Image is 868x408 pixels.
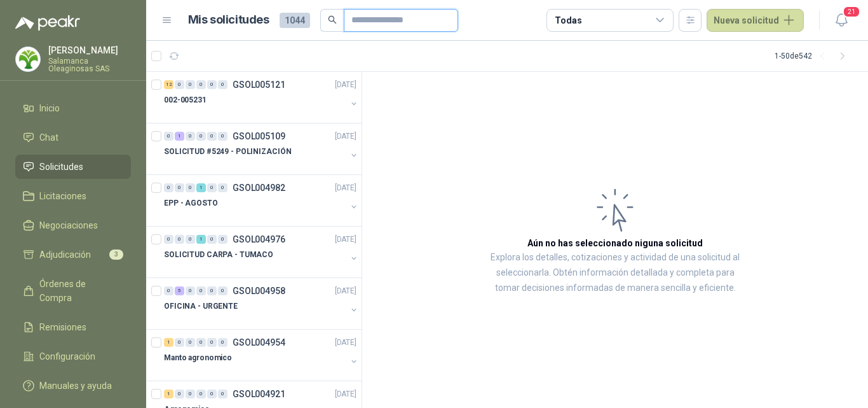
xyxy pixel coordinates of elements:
[489,250,741,296] p: Explora los detalles, cotizaciones y actividad de una solicitud al seleccionarla. Obtén informaci...
[218,390,227,398] div: 0
[207,80,217,89] div: 0
[186,235,195,244] div: 0
[175,338,184,347] div: 0
[164,180,359,221] a: 0 0 0 1 0 0 GSOL004982[DATE] EPP - AGOSTO
[218,183,227,192] div: 0
[335,79,356,91] p: [DATE]
[39,277,119,305] span: Órdenes de Compra
[186,390,195,398] div: 0
[335,337,356,349] p: [DATE]
[164,77,359,118] a: 12 0 0 0 0 0 GSOL005121[DATE] 002-005231
[218,235,227,244] div: 0
[175,183,184,192] div: 0
[15,243,131,267] a: Adjudicación3
[164,129,359,169] a: 0 1 0 0 0 0 GSOL005109[DATE] SOLICITUD #5249 - POLINIZACIÓN
[233,286,285,295] p: GSOL004958
[207,286,217,295] div: 0
[218,80,227,89] div: 0
[843,6,860,18] span: 21
[164,183,173,192] div: 0
[164,390,173,398] div: 1
[335,388,356,400] p: [DATE]
[188,11,269,29] h1: Mis solicitudes
[207,235,217,244] div: 0
[164,283,359,324] a: 0 5 0 0 0 0 GSOL004958[DATE] OFICINA - URGENTE
[233,80,285,89] p: GSOL005121
[164,335,359,376] a: 1 0 0 0 0 0 GSOL004954[DATE] Manto agronomico
[335,130,356,143] p: [DATE]
[707,9,804,32] button: Nueva solicitud
[15,344,131,369] a: Configuración
[775,46,853,66] div: 1 - 50 de 542
[164,232,359,272] a: 0 0 0 1 0 0 GSOL004976[DATE] SOLICITUD CARPA - TUMACO
[527,236,703,250] h3: Aún no has seleccionado niguna solicitud
[109,250,123,260] span: 3
[39,130,58,144] span: Chat
[207,132,217,141] div: 0
[186,338,195,347] div: 0
[164,94,207,106] p: 002-005231
[164,249,273,261] p: SOLICITUD CARPA - TUMACO
[39,379,112,393] span: Manuales y ayuda
[207,338,217,347] div: 0
[39,349,95,363] span: Configuración
[196,338,206,347] div: 0
[39,160,83,174] span: Solicitudes
[39,248,91,262] span: Adjudicación
[186,80,195,89] div: 0
[15,184,131,208] a: Licitaciones
[48,57,131,73] p: Salamanca Oleaginosas SAS
[15,315,131,339] a: Remisiones
[233,338,285,347] p: GSOL004954
[335,234,356,246] p: [DATE]
[233,390,285,398] p: GSOL004921
[196,286,206,295] div: 0
[175,286,184,295] div: 5
[164,132,173,141] div: 0
[39,320,86,334] span: Remisiones
[186,286,195,295] div: 0
[15,125,131,150] a: Chat
[335,182,356,194] p: [DATE]
[164,197,218,209] p: EPP - AGOSTO
[328,15,337,24] span: search
[175,132,184,141] div: 1
[164,286,173,295] div: 0
[15,96,131,120] a: Inicio
[15,374,131,398] a: Manuales y ayuda
[16,47,40,71] img: Company Logo
[186,132,195,141] div: 0
[280,13,310,28] span: 1044
[164,235,173,244] div: 0
[15,272,131,310] a: Órdenes de Compra
[15,213,131,237] a: Negociaciones
[186,183,195,192] div: 0
[175,235,184,244] div: 0
[196,80,206,89] div: 0
[555,13,581,27] div: Todas
[233,183,285,192] p: GSOL004982
[218,338,227,347] div: 0
[830,9,853,32] button: 21
[175,390,184,398] div: 0
[233,235,285,244] p: GSOL004976
[218,132,227,141] div: 0
[175,80,184,89] div: 0
[15,15,80,31] img: Logo peakr
[164,352,232,364] p: Manto agronomico
[164,80,173,89] div: 12
[48,46,131,55] p: [PERSON_NAME]
[218,286,227,295] div: 0
[39,101,60,115] span: Inicio
[207,183,217,192] div: 0
[39,189,86,203] span: Licitaciones
[335,285,356,297] p: [DATE]
[164,338,173,347] div: 1
[233,132,285,141] p: GSOL005109
[207,390,217,398] div: 0
[196,132,206,141] div: 0
[196,390,206,398] div: 0
[164,300,238,313] p: OFICINA - URGENTE
[164,146,291,158] p: SOLICITUD #5249 - POLINIZACIÓN
[15,155,131,179] a: Solicitudes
